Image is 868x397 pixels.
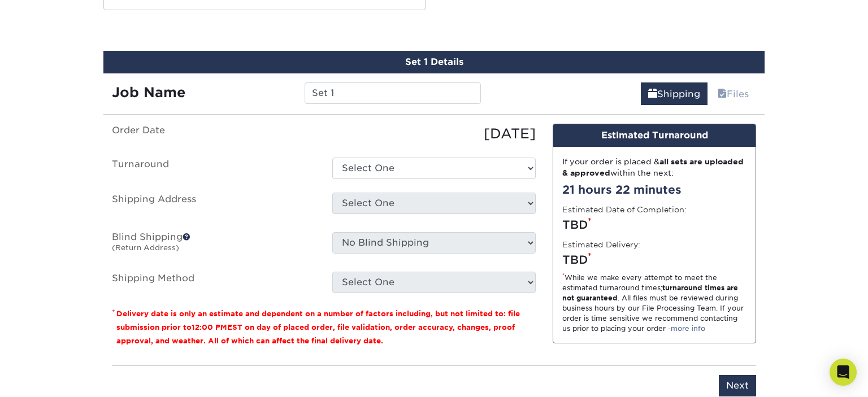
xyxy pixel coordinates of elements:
[562,181,747,198] div: 21 hours 22 minutes
[553,124,756,147] div: Estimated Turnaround
[830,359,857,386] div: Open Intercom Messenger
[103,51,765,73] div: Set 1 Details
[103,158,324,179] label: Turnaround
[648,89,657,99] span: shipping
[324,124,544,144] div: [DATE]
[719,375,756,396] input: Next
[103,124,324,144] label: Order Date
[562,216,747,233] div: TBD
[192,323,227,331] span: 12:00 PM
[562,283,738,302] strong: turnaround times are not guaranteed
[562,251,747,268] div: TBD
[103,232,324,258] label: Blind Shipping
[3,363,96,393] iframe: Google Customer Reviews
[710,82,756,105] a: Files
[112,84,185,101] strong: Job Name
[562,156,747,179] div: If your order is placed & within the next:
[718,89,727,99] span: files
[562,204,687,215] label: Estimated Date of Completion:
[641,82,708,105] a: Shipping
[562,239,640,250] label: Estimated Delivery:
[112,243,179,252] small: (Return Address)
[103,193,324,219] label: Shipping Address
[671,324,705,333] a: more info
[103,272,324,293] label: Shipping Method
[116,309,520,345] small: Delivery date is only an estimate and dependent on a number of factors including, but not limited...
[562,273,747,334] div: While we make every attempt to meet the estimated turnaround times; . All files must be reviewed ...
[305,82,480,104] input: Enter a job name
